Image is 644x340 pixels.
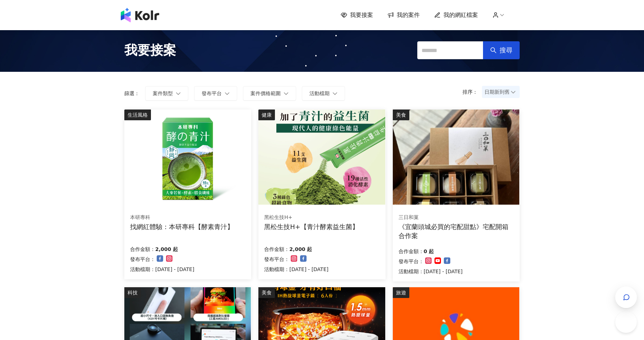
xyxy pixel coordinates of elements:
p: 排序： [463,89,482,95]
button: 搜尋 [483,41,520,59]
img: logo [121,8,159,22]
p: 合作金額： [399,247,424,256]
p: 0 起 [424,247,434,256]
img: 酵素青汁 [124,110,251,205]
span: 案件類型 [153,90,173,96]
p: 發布平台： [399,257,424,266]
button: 案件價格範圍 [243,86,296,101]
img: 《宜蘭頭城必買的宅配甜點》宅配開箱合作案 [393,110,519,205]
span: 案件價格範圍 [250,90,281,96]
p: 合作金額： [264,245,289,253]
span: 活動檔期 [309,90,330,96]
div: 三日和菓 [399,214,514,221]
p: 2,000 起 [155,245,178,253]
span: 我要接案 [124,41,176,59]
a: 我的網紅檔案 [434,11,478,19]
span: 搜尋 [500,46,512,54]
p: 2,000 起 [289,245,312,253]
a: 我要接案 [341,11,373,19]
div: 本研專科 [130,214,234,221]
p: 發布平台： [264,255,289,264]
span: 發布平台 [202,90,222,96]
button: 案件類型 [145,86,188,101]
div: 旅遊 [393,287,409,298]
div: 美食 [393,110,409,120]
p: 發布平台： [130,255,155,264]
iframe: Help Scout Beacon - Open [615,311,637,333]
button: 活動檔期 [302,86,345,101]
div: 健康 [258,110,275,120]
button: 發布平台 [194,86,237,101]
div: 生活風格 [124,110,151,120]
img: 青汁酵素益生菌 [258,110,385,205]
p: 篩選： [124,90,139,96]
span: 我的網紅檔案 [443,11,478,19]
div: 《宜蘭頭城必買的宅配甜點》宅配開箱合作案 [399,222,514,240]
a: 我的案件 [387,11,420,19]
span: 我的案件 [397,11,420,19]
div: 找網紅體驗：本研專科【酵素青汁】 [130,222,234,231]
span: 日期新到舊 [484,87,517,97]
p: 合作金額： [130,245,155,253]
p: 活動檔期：[DATE] - [DATE] [130,265,194,274]
span: search [490,47,497,53]
div: 科技 [124,287,141,298]
p: 活動檔期：[DATE] - [DATE] [264,265,328,274]
div: 美食 [258,287,275,298]
div: 黑松生技H+ [264,214,359,221]
p: 活動檔期：[DATE] - [DATE] [399,267,463,276]
div: 黑松生技H+【青汁酵素益生菌】 [264,222,359,231]
span: 我要接案 [350,11,373,19]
